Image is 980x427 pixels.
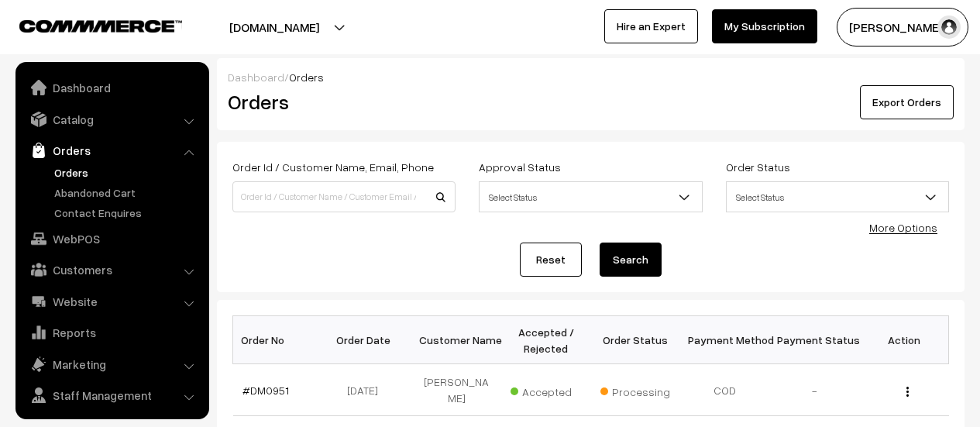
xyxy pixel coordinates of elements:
div: / [228,69,954,85]
label: Order Status [726,159,790,175]
th: Customer Name [412,316,502,364]
a: Reports [19,319,204,346]
span: Orders [289,71,324,84]
label: Order Id / Customer Name, Email, Phone [232,159,434,175]
td: [DATE] [322,364,412,416]
th: Action [859,316,949,364]
th: Payment Method [680,316,770,364]
span: Select Status [727,184,948,211]
th: Order No [233,316,323,364]
a: Staff Management [19,381,204,409]
input: Order Id / Customer Name / Customer Email / Customer Phone [232,181,456,212]
button: Search [600,243,662,277]
th: Order Date [322,316,412,364]
th: Payment Status [770,316,860,364]
span: Accepted [511,380,588,400]
a: My Subscription [712,9,817,43]
a: Hire an Expert [604,9,698,43]
span: Select Status [479,181,702,212]
a: Orders [50,164,204,181]
h2: Orders [228,90,454,114]
a: WebPOS [19,225,204,253]
img: COMMMERCE [19,20,182,32]
span: Select Status [726,181,949,212]
label: Approval Status [479,159,561,175]
td: - [770,364,860,416]
span: Processing [600,380,678,400]
button: [PERSON_NAME] [837,8,968,46]
td: [PERSON_NAME] [412,364,502,416]
img: Menu [906,387,909,397]
button: Export Orders [860,85,954,119]
a: #DM0951 [242,384,289,397]
a: Dashboard [19,74,204,102]
a: Website [19,288,204,315]
th: Order Status [591,316,681,364]
a: More Options [869,221,937,234]
a: Catalog [19,105,204,133]
a: Reset [520,243,582,277]
a: Marketing [19,350,204,378]
a: Customers [19,256,204,284]
td: COD [680,364,770,416]
button: [DOMAIN_NAME] [175,8,373,46]
a: Dashboard [228,71,284,84]
a: Contact Enquires [50,205,204,221]
th: Accepted / Rejected [501,316,591,364]
a: COMMMERCE [19,15,155,34]
a: Abandoned Cart [50,184,204,201]
span: Select Status [480,184,701,211]
img: user [937,15,961,39]
a: Orders [19,136,204,164]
